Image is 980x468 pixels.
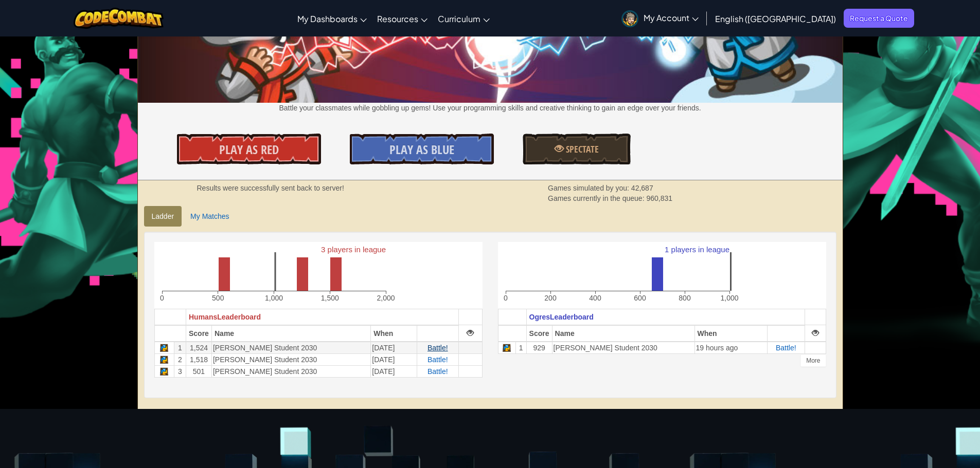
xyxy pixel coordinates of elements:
[186,342,211,354] td: 1,524
[211,325,370,342] th: Name
[174,365,186,377] td: 3
[800,354,826,367] div: More
[523,134,631,164] a: Spectate
[548,184,631,192] span: Games simulated by you:
[377,294,395,302] text: 2,000
[526,325,552,342] th: Score
[174,353,186,365] td: 2
[211,353,370,365] td: [PERSON_NAME] Student 2030
[160,294,164,302] text: 0
[186,325,211,342] th: Score
[297,13,358,24] span: My Dashboards
[217,313,261,321] span: Leaderboard
[183,206,237,227] a: My Matches
[219,141,279,158] span: Play As Red
[174,342,186,354] td: 1
[371,365,417,377] td: [DATE]
[212,294,224,302] text: 500
[644,12,699,23] span: My Account
[371,342,417,354] td: [DATE]
[211,342,370,354] td: [PERSON_NAME] Student 2030
[710,5,841,32] a: English ([GEOGRAPHIC_DATA])
[292,5,372,32] a: My Dashboards
[715,13,836,24] span: English ([GEOGRAPHIC_DATA])
[154,365,174,377] td: Python
[154,353,174,365] td: Python
[679,294,691,302] text: 800
[427,367,448,376] a: Battle!
[589,294,601,302] text: 400
[438,13,480,24] span: Curriculum
[377,13,418,24] span: Resources
[844,9,914,28] a: Request a Quote
[544,294,557,302] text: 200
[372,5,433,32] a: Resources
[552,325,694,342] th: Name
[138,103,843,113] p: Battle your classmates while gobbling up gems! Use your programming skills and creative thinking ...
[433,5,495,32] a: Curriculum
[526,342,552,354] td: 929
[621,10,638,27] img: avatar
[646,194,672,202] span: 960,831
[371,325,417,342] th: When
[154,342,174,354] td: Python
[371,353,417,365] td: [DATE]
[197,184,344,192] strong: Results were successfully sent back to server!
[529,313,550,321] span: Ogres
[186,353,211,365] td: 1,518
[634,294,646,302] text: 600
[720,294,738,302] text: 1,000
[694,342,767,354] td: 19 hours ago
[504,294,508,302] text: 0
[320,294,338,302] text: 1,500
[552,342,694,354] td: [PERSON_NAME] Student 2030
[74,8,164,29] img: CodeCombat logo
[694,325,767,342] th: When
[189,313,217,321] span: Humans
[616,2,704,34] a: My Account
[548,194,646,202] span: Games currently in the queue:
[186,365,211,377] td: 501
[550,313,594,321] span: Leaderboard
[427,355,448,364] a: Battle!
[264,294,282,302] text: 1,000
[144,206,182,227] a: Ladder
[427,344,448,352] a: Battle!
[631,184,653,192] span: 42,687
[389,141,454,158] span: Play As Blue
[564,143,599,156] span: Spectate
[665,245,729,254] text: 1 players in league
[321,245,386,254] text: 3 players in league
[498,342,515,354] td: Python
[776,344,796,352] a: Battle!
[211,365,370,377] td: [PERSON_NAME] Student 2030
[515,342,526,354] td: 1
